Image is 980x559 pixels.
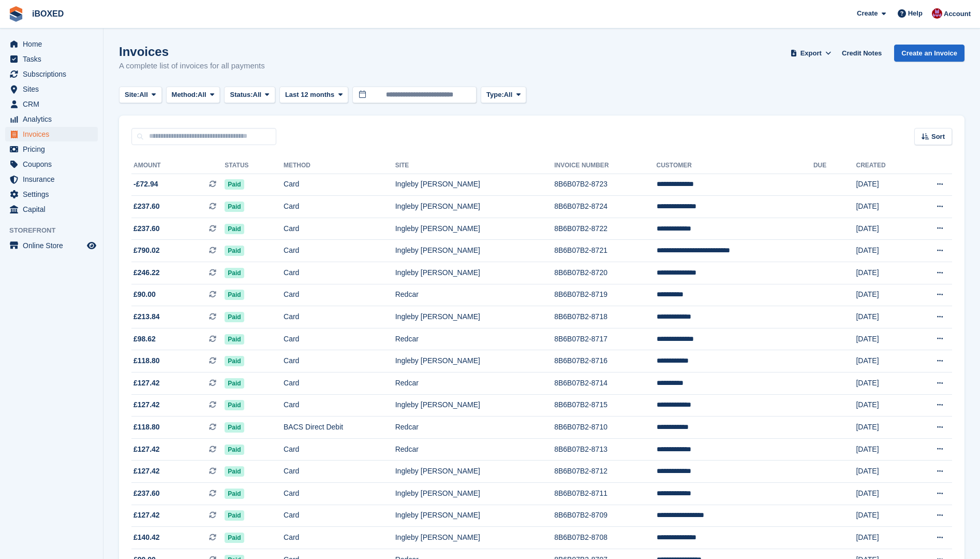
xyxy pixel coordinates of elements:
td: 8B6B07B2-8720 [554,262,656,284]
td: [DATE] [856,306,911,328]
td: 8B6B07B2-8708 [554,527,656,549]
a: menu [5,127,98,141]
span: £140.42 [133,532,160,543]
td: 8B6B07B2-8722 [554,218,656,240]
span: Capital [23,202,85,217]
button: Type: All [481,87,526,104]
td: [DATE] [856,372,911,395]
a: menu [5,82,98,96]
span: Paid [225,334,244,345]
td: 8B6B07B2-8724 [554,196,656,218]
span: £118.80 [133,355,160,366]
td: Ingleby [PERSON_NAME] [395,350,555,372]
th: Due [813,157,856,174]
td: Card [284,350,395,372]
span: Paid [225,466,244,477]
td: [DATE] [856,417,911,439]
td: Card [284,240,395,262]
span: Subscriptions [23,67,85,81]
span: Paid [225,533,244,543]
a: menu [5,157,98,171]
td: Redcar [395,284,555,306]
td: Card [284,483,395,505]
a: Preview store [85,239,98,252]
td: [DATE] [856,461,911,483]
td: Card [284,174,395,196]
td: 8B6B07B2-8717 [554,328,656,350]
span: Type: [486,90,504,100]
a: menu [5,52,98,66]
span: Online Store [23,238,85,253]
th: Method [284,157,395,174]
td: Card [284,218,395,240]
td: Card [284,284,395,306]
span: Paid [225,179,244,190]
td: 8B6B07B2-8721 [554,240,656,262]
a: menu [5,112,98,126]
td: Card [284,372,395,395]
span: Sites [23,82,85,96]
td: Card [284,196,395,218]
span: Account [944,9,971,19]
span: All [139,90,148,100]
td: 8B6B07B2-8711 [554,483,656,505]
span: Paid [225,290,244,300]
th: Customer [657,157,813,174]
td: Ingleby [PERSON_NAME] [395,218,555,240]
span: Tasks [23,52,85,66]
button: Site: All [119,87,162,104]
td: 8B6B07B2-8712 [554,461,656,483]
button: Status: All [224,87,275,104]
td: [DATE] [856,527,911,549]
th: Amount [131,157,225,174]
button: Export [788,45,834,62]
a: menu [5,142,98,156]
td: [DATE] [856,483,911,505]
td: 8B6B07B2-8715 [554,394,656,417]
span: Last 12 months [285,90,334,100]
span: Paid [225,510,244,521]
a: menu [5,97,98,111]
span: Paid [225,489,244,499]
span: £127.42 [133,466,160,477]
span: Home [23,37,85,51]
span: Paid [225,246,244,256]
span: Analytics [23,112,85,126]
td: Card [284,438,395,461]
img: Amanda Forder [932,8,942,19]
td: Redcar [395,372,555,395]
span: Paid [225,378,244,389]
td: [DATE] [856,218,911,240]
span: -£72.94 [133,179,158,190]
td: Ingleby [PERSON_NAME] [395,240,555,262]
td: 8B6B07B2-8718 [554,306,656,328]
td: Card [284,394,395,417]
td: Card [284,262,395,284]
td: Ingleby [PERSON_NAME] [395,196,555,218]
td: Card [284,461,395,483]
span: Paid [225,400,244,410]
span: Sort [931,132,945,142]
td: Redcar [395,438,555,461]
span: Paid [225,356,244,366]
a: menu [5,202,98,217]
th: Site [395,157,555,174]
td: Redcar [395,417,555,439]
td: Card [284,527,395,549]
a: menu [5,37,98,51]
span: Paid [225,202,244,212]
p: A complete list of invoices for all payments [119,60,265,72]
td: Ingleby [PERSON_NAME] [395,505,555,527]
span: £98.62 [133,334,156,345]
a: menu [5,67,98,81]
span: Paid [225,268,244,278]
span: £127.42 [133,510,160,521]
td: [DATE] [856,174,911,196]
td: [DATE] [856,350,911,372]
span: £118.80 [133,422,160,433]
td: Ingleby [PERSON_NAME] [395,483,555,505]
td: Ingleby [PERSON_NAME] [395,306,555,328]
td: 8B6B07B2-8714 [554,372,656,395]
td: 8B6B07B2-8709 [554,505,656,527]
span: All [198,90,206,100]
